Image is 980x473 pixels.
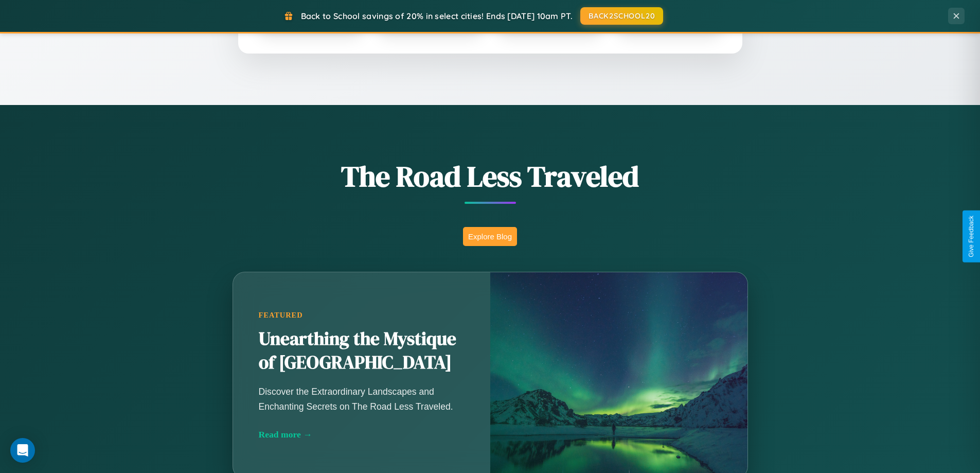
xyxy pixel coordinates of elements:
[259,311,465,320] div: Featured
[182,156,799,196] h1: The Road Less Traveled
[10,438,35,463] div: Open Intercom Messenger
[968,216,975,257] div: Give Feedback
[580,7,663,25] button: BACK2SCHOOL20
[259,327,465,375] h2: Unearthing the Mystique of [GEOGRAPHIC_DATA]
[259,429,465,440] div: Read more →
[463,227,517,246] button: Explore Blog
[259,384,465,413] p: Discover the Extraordinary Landscapes and Enchanting Secrets on The Road Less Traveled.
[301,11,573,21] span: Back to School savings of 20% in select cities! Ends [DATE] 10am PT.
